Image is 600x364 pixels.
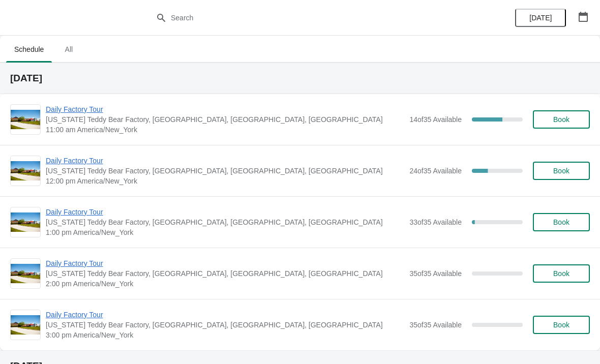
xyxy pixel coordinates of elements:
[46,227,404,237] span: 1:00 pm America/New_York
[6,40,52,58] span: Schedule
[11,264,40,284] img: Daily Factory Tour | Vermont Teddy Bear Factory, Shelburne Road, Shelburne, VT, USA | 2:00 pm Ame...
[46,330,404,340] span: 3:00 pm America/New_York
[409,269,462,278] span: 35 of 35 Available
[46,268,404,279] span: [US_STATE] Teddy Bear Factory, [GEOGRAPHIC_DATA], [GEOGRAPHIC_DATA], [GEOGRAPHIC_DATA]
[553,269,569,278] span: Book
[10,73,590,83] h2: [DATE]
[553,321,569,329] span: Book
[46,125,404,135] span: 11:00 am America/New_York
[11,110,40,130] img: Daily Factory Tour | Vermont Teddy Bear Factory, Shelburne Road, Shelburne, VT, USA | 11:00 am Am...
[533,213,590,231] button: Book
[553,115,569,124] span: Book
[533,162,590,180] button: Book
[46,166,404,176] span: [US_STATE] Teddy Bear Factory, [GEOGRAPHIC_DATA], [GEOGRAPHIC_DATA], [GEOGRAPHIC_DATA]
[46,114,404,125] span: [US_STATE] Teddy Bear Factory, [GEOGRAPHIC_DATA], [GEOGRAPHIC_DATA], [GEOGRAPHIC_DATA]
[46,156,404,166] span: Daily Factory Tour
[46,207,404,217] span: Daily Factory Tour
[409,167,462,175] span: 24 of 35 Available
[409,321,462,329] span: 35 of 35 Available
[409,218,462,226] span: 33 of 35 Available
[533,316,590,334] button: Book
[46,258,404,268] span: Daily Factory Tour
[553,167,569,175] span: Book
[515,9,566,27] button: [DATE]
[533,110,590,129] button: Book
[46,279,404,289] span: 2:00 pm America/New_York
[553,218,569,226] span: Book
[46,176,404,186] span: 12:00 pm America/New_York
[533,264,590,283] button: Book
[409,115,462,124] span: 14 of 35 Available
[46,310,404,320] span: Daily Factory Tour
[11,213,40,232] img: Daily Factory Tour | Vermont Teddy Bear Factory, Shelburne Road, Shelburne, VT, USA | 1:00 pm Ame...
[11,315,40,335] img: Daily Factory Tour | Vermont Teddy Bear Factory, Shelburne Road, Shelburne, VT, USA | 3:00 pm Ame...
[529,14,552,22] span: [DATE]
[46,104,404,114] span: Daily Factory Tour
[56,40,81,58] span: All
[170,9,450,27] input: Search
[11,161,40,181] img: Daily Factory Tour | Vermont Teddy Bear Factory, Shelburne Road, Shelburne, VT, USA | 12:00 pm Am...
[46,217,404,227] span: [US_STATE] Teddy Bear Factory, [GEOGRAPHIC_DATA], [GEOGRAPHIC_DATA], [GEOGRAPHIC_DATA]
[46,320,404,330] span: [US_STATE] Teddy Bear Factory, [GEOGRAPHIC_DATA], [GEOGRAPHIC_DATA], [GEOGRAPHIC_DATA]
